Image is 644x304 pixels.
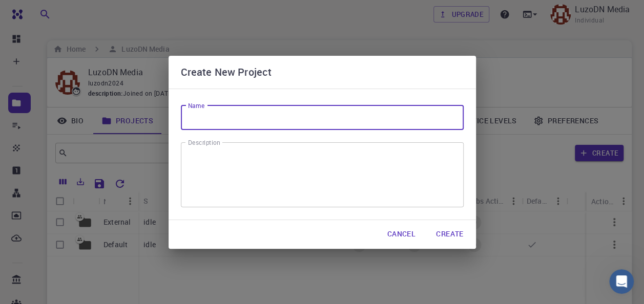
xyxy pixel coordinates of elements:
[379,224,424,245] button: Cancel
[428,224,471,245] button: Create
[188,101,204,110] label: Name
[20,7,57,16] span: Support
[609,269,634,294] iframe: Intercom live chat
[181,64,272,80] h6: Create New Project
[188,138,220,147] label: Description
